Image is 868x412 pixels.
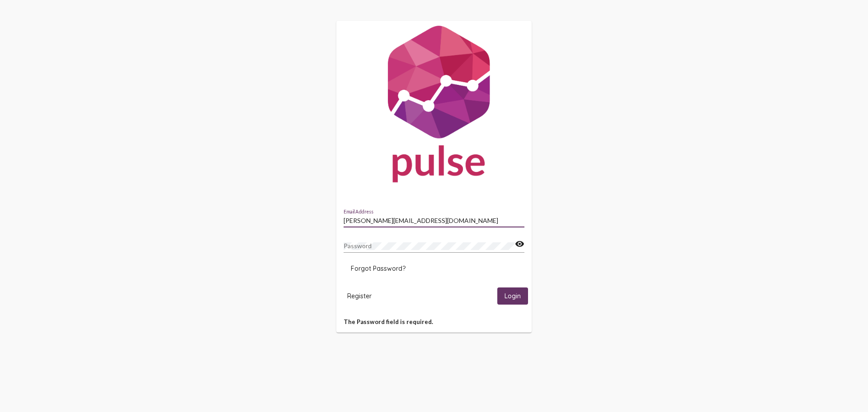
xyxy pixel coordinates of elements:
[351,264,406,273] span: Forgot Password?
[497,287,528,304] button: Login
[515,239,524,250] mat-icon: visibility
[347,292,372,300] span: Register
[344,318,524,325] h5: The Password field is required.
[344,260,413,277] button: Forgot Password?
[336,21,532,191] img: Pulse For Good Logo
[340,287,379,304] button: Register
[505,292,521,301] span: Login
